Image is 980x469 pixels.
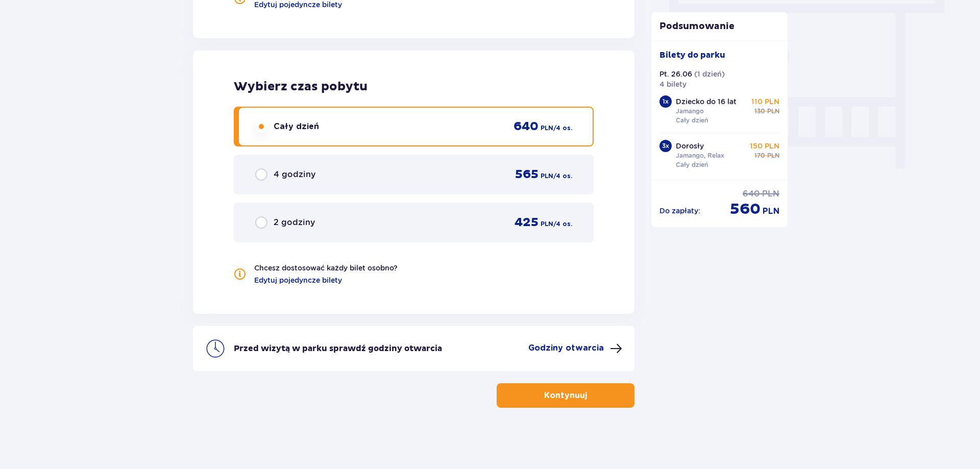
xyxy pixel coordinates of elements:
[754,107,765,116] p: 130
[541,219,553,229] p: PLN
[497,383,634,408] button: Kontynuuj
[676,96,737,107] p: Dziecko do 16 lat
[205,338,226,359] img: clock icon
[730,200,761,219] p: 560
[513,119,538,134] p: 640
[651,20,788,33] p: Podsumowanie
[676,116,708,125] p: Cały dzień
[676,141,704,151] p: Dorosły
[767,151,779,160] p: PLN
[553,171,572,181] p: / 4 os.
[274,169,315,180] p: 4 godziny
[754,151,765,160] p: 170
[528,342,622,355] button: Godziny otwarcia
[750,141,779,151] p: 150 PLN
[541,171,553,181] p: PLN
[274,121,319,132] p: Cały dzień
[659,95,672,108] div: 1 x
[694,69,725,79] p: ( 1 dzień )
[514,215,538,230] p: 425
[234,343,442,354] p: Przed wizytą w parku sprawdź godziny otwarcia
[528,342,604,354] p: Godziny otwarcia
[676,107,704,116] p: Jamango
[544,390,587,401] p: Kontynuuj
[763,206,779,217] p: PLN
[743,188,760,200] p: 640
[676,160,708,169] p: Cały dzień
[659,206,700,216] p: Do zapłaty :
[553,124,572,133] p: / 4 os.
[762,188,779,200] p: PLN
[751,96,779,107] p: 110 PLN
[254,263,398,273] p: Chcesz dostosować każdy bilet osobno?
[274,217,315,228] p: 2 godziny
[254,275,342,285] a: Edytuj pojedyncze bilety
[515,167,538,182] p: 565
[767,107,779,116] p: PLN
[659,79,687,89] p: 4 bilety
[659,69,692,79] p: Pt. 26.06
[234,79,594,94] p: Wybierz czas pobytu
[541,124,553,133] p: PLN
[676,151,724,160] p: Jamango, Relax
[659,140,672,152] div: 3 x
[659,50,725,61] p: Bilety do parku
[553,219,572,229] p: / 4 os.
